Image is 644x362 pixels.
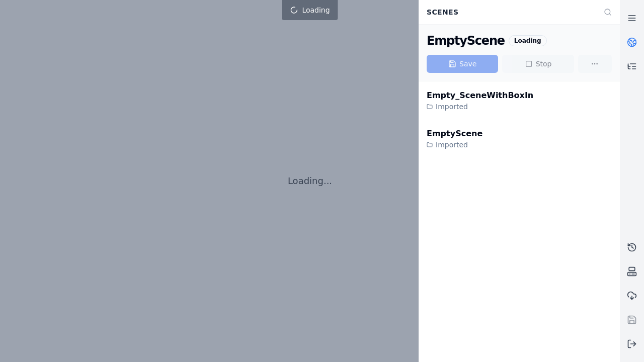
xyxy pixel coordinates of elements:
div: Loading [509,35,547,46]
span: Loading [302,5,330,15]
div: EmptyScene [427,33,505,49]
div: Scenes [421,3,598,22]
div: Imported [427,140,482,150]
p: Loading... [288,174,332,188]
div: Empty_SceneWithBoxIn [427,89,533,102]
div: EmptyScene [427,128,482,140]
div: Imported [427,102,533,112]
